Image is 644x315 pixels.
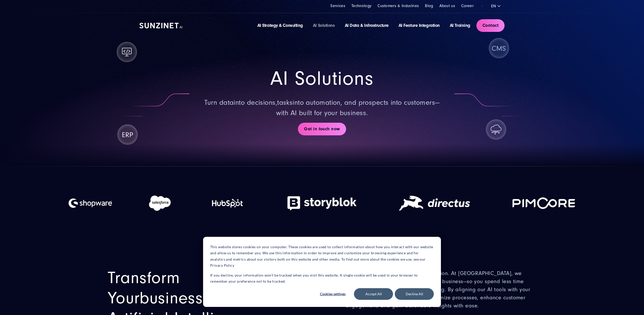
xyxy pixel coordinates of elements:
[345,23,389,28] a: AI Data & Infrastructure
[276,99,439,117] span: into automation, and prospects into customers—with AI built for your business.
[399,23,440,28] a: AI Feature Integration
[210,244,434,269] p: This website stores cookies on your computer. These cookies are used to collect information about...
[270,67,373,90] span: AI Solutions
[330,4,345,8] a: Services
[509,187,582,220] img: logo_pimcore_white | AI Solutions SUNZINET
[234,99,245,107] span: into
[397,187,473,220] img: logo_directus_white | AI Solutions SUNZINET
[203,237,441,307] div: Cookie banner
[476,19,505,32] a: Contact
[247,99,276,107] span: decisions
[257,23,303,28] a: AI Strategy & Consulting
[277,99,293,107] span: tasks
[313,23,335,28] a: AI Solutions
[425,4,433,8] a: Blog
[207,187,247,220] img: hubspot-logo_white | AI Solutions SUNZINET
[149,187,171,220] img: salesforce-logo_white | AI Solutions SUNZINET
[108,268,180,287] span: Transform
[284,187,360,220] img: logo_storyblok_white | AI Solutions SUNZINET
[439,4,455,8] a: About us
[395,288,434,300] button: Decline All
[210,272,434,285] p: If you decline, your information won’t be tracked when you visit this website. A single cookie wi...
[461,4,474,8] a: Career
[68,187,112,220] img: shopware-logo_white | AI Solutions SUNZINET
[313,288,352,300] button: Cookies settings
[139,23,183,28] img: SUNZINET AI Logo
[276,99,277,107] span: ,
[204,99,234,107] span: Turn data
[450,23,470,28] a: AI Training
[298,123,346,135] a: Get in touch now
[330,3,474,9] div: Navigation Menu
[257,22,470,29] div: Navigation Menu
[354,288,393,300] button: Accept All
[378,4,419,8] a: Customers & Industries
[351,4,371,8] a: Technology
